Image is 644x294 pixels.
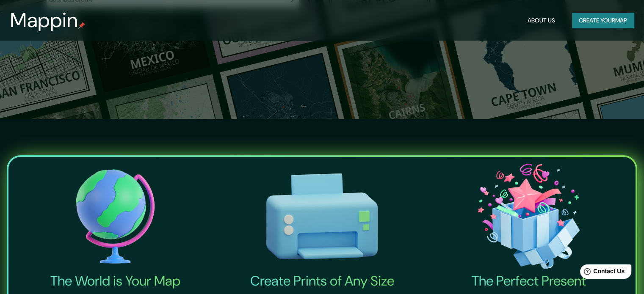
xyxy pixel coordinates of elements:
h3: Mappin [10,8,78,32]
img: The World is Your Map-icon [14,160,217,273]
img: Create Prints of Any Size-icon [220,160,423,273]
img: The Perfect Present-icon [427,160,630,273]
img: mappin-pin [78,22,85,29]
h4: The Perfect Present [427,272,630,289]
h4: The World is Your Map [14,272,217,289]
button: About Us [524,13,558,28]
h4: Create Prints of Any Size [220,272,423,289]
button: Create yourmap [572,13,634,28]
iframe: Help widget launcher [569,261,635,285]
